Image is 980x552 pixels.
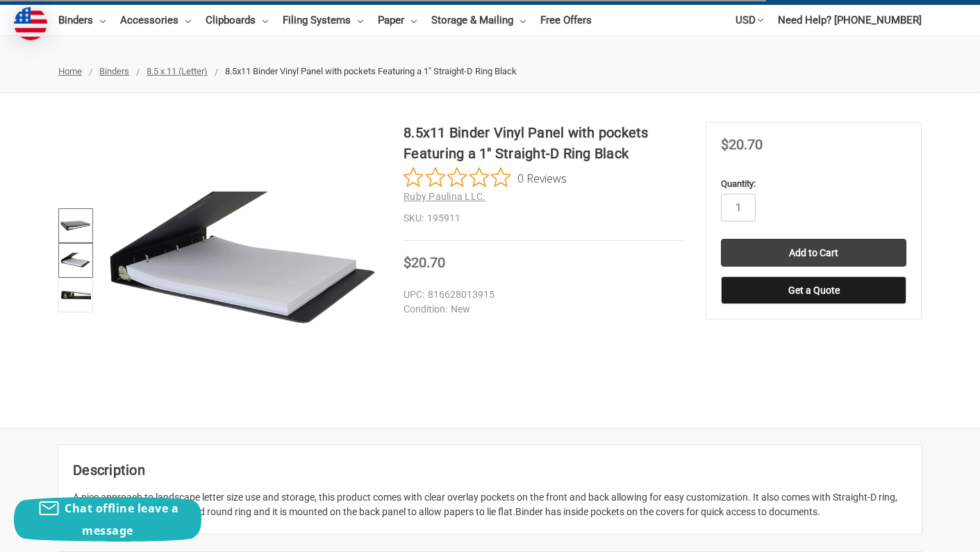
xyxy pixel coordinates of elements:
a: Paper [378,5,417,35]
input: Add to Cart [721,239,906,267]
a: USD [736,5,763,35]
a: Binders [58,5,106,35]
a: Binders [99,66,129,76]
img: 8.5x11 Binder Vinyl Panel with pockets Featuring a 1" Straight-D Ring Black [60,210,91,241]
a: Clipboards [206,5,268,35]
span: 0 Reviews [517,167,567,188]
dd: 195911 [404,211,683,226]
span: Chat offline leave a message [65,501,178,538]
a: Filing Systems [283,5,363,35]
img: 8.5x11 Binder Vinyl Panel with pockets Featuring a 1" Straight-D Ring Black [104,122,381,399]
img: 8.5x11 Binder - Vinyl - Black (197911) [60,280,91,310]
button: Get a Quote [721,276,906,304]
a: Ruby Paulina LLC. [404,191,485,202]
dt: Condition: [404,302,447,317]
dt: SKU: [404,211,424,226]
a: Need Help? [PHONE_NUMBER] [778,5,922,35]
span: $20.70 [404,254,445,271]
dd: 816628013915 [404,287,676,302]
a: Free Offers [540,5,592,35]
button: Rated 0 out of 5 stars from 0 reviews. Jump to reviews. [404,167,567,188]
a: Accessories [120,5,191,35]
span: 8.5x11 Binder Vinyl Panel with pockets Featuring a 1" Straight-D Ring Black [225,66,517,76]
img: 8.5x11 Binder Vinyl Panel with pockets Featuring a 1" Straight-D Ring Black [60,245,91,276]
a: Home [58,66,82,76]
a: Storage & Mailing [431,5,526,35]
button: Chat offline leave a message [14,497,201,542]
label: Quantity: [721,177,906,191]
a: 8.5 x 11 (Letter) [147,66,208,76]
dt: UPC: [404,287,424,302]
div: A nice approach to landscape letter size use and storage, this product comes with clear overlay p... [73,490,907,519]
h2: Description [73,460,907,480]
dd: New [404,302,676,317]
span: $20.70 [721,136,763,153]
h1: 8.5x11 Binder Vinyl Panel with pockets Featuring a 1" Straight-D Ring Black [404,122,683,164]
img: duty and tax information for United States [14,7,47,40]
